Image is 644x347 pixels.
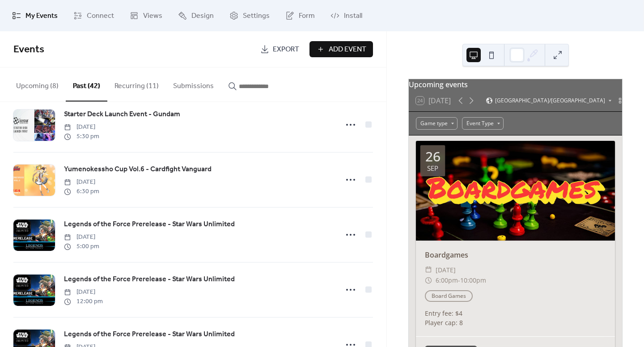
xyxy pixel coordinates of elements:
[436,265,456,275] span: [DATE]
[273,44,299,55] span: Export
[329,44,366,55] span: Add Event
[166,68,221,101] button: Submissions
[425,275,432,286] div: ​
[5,4,64,28] a: My Events
[107,68,166,101] button: Recurring (11)
[409,79,622,90] div: Upcoming events
[143,11,162,21] span: Views
[64,329,235,340] a: Legends of the Force Prerelease - Star Wars Unlimited
[425,265,432,275] div: ​
[64,187,99,196] span: 6:30 pm
[416,309,615,327] div: Entry fee: $4 Player cap: 8
[64,109,180,120] span: Starter Deck Launch Event - Gundam
[64,219,235,230] span: Legends of the Force Prerelease - Star Wars Unlimited
[254,41,306,57] a: Export
[13,40,44,59] span: Events
[25,11,58,21] span: My Events
[64,274,235,285] a: Legends of the Force Prerelease - Star Wars Unlimited
[309,41,373,57] button: Add Event
[416,250,615,260] div: Boardgames
[344,11,362,21] span: Install
[223,4,276,28] a: Settings
[64,219,235,230] a: Legends of the Force Prerelease - Star Wars Unlimited
[87,11,114,21] span: Connect
[243,11,270,21] span: Settings
[64,164,212,175] a: Yumenokessho Cup Vol.6 - Cardfight Vanguard
[64,164,212,175] span: Yumenokessho Cup Vol.6 - Cardfight Vanguard
[9,68,66,101] button: Upcoming (8)
[324,4,369,28] a: Install
[171,4,220,28] a: Design
[279,4,322,28] a: Form
[427,165,438,172] div: Sep
[64,297,103,306] span: 12:00 pm
[458,275,460,286] span: -
[425,150,441,163] div: 26
[64,329,235,340] span: Legends of the Force Prerelease - Star Wars Unlimited
[66,68,107,102] button: Past (42)
[64,132,99,141] span: 5:30 pm
[64,178,99,187] span: [DATE]
[495,98,605,103] span: [GEOGRAPHIC_DATA]/[GEOGRAPHIC_DATA]
[64,288,103,297] span: [DATE]
[67,4,121,28] a: Connect
[460,275,486,286] span: 10:00pm
[191,11,214,21] span: Design
[64,233,99,242] span: [DATE]
[299,11,315,21] span: Form
[64,242,99,251] span: 5:00 pm
[64,123,99,132] span: [DATE]
[123,4,169,28] a: Views
[436,275,458,286] span: 6:00pm
[64,109,180,120] a: Starter Deck Launch Event - Gundam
